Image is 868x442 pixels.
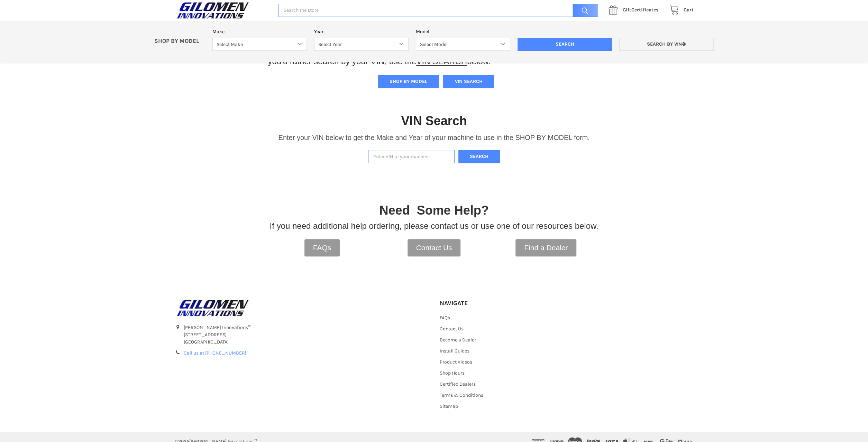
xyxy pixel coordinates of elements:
a: Terms & Conditions [440,392,483,398]
span: Cart [684,7,694,13]
span: Certificates [623,7,658,13]
a: GiftCertificates [605,6,666,15]
button: Search [458,150,500,163]
a: Product Videos [440,359,472,365]
button: VIN SEARCH [443,75,494,88]
h1: VIN Search [401,113,467,129]
input: Enter VIN of your machine [368,150,455,163]
a: VIN SEARCH [416,57,467,66]
a: Contact Us [408,239,461,256]
label: Make [212,28,307,35]
a: Contact Us [440,326,464,332]
input: Search [569,4,597,17]
p: Need Some Help? [379,201,488,220]
img: GILOMEN INNOVATIONS [175,2,251,19]
input: Search the store [278,4,597,17]
a: Sitemap [440,403,458,409]
label: Year [314,28,409,35]
a: GILOMEN INNOVATIONS [175,299,429,317]
a: Call us at [PHONE_NUMBER] [183,350,246,356]
a: Install Guides [440,348,469,354]
p: SHOP BY MODEL [151,38,209,45]
input: Search [518,38,612,51]
h5: Navigate [440,299,517,307]
a: FAQs [304,239,340,256]
img: GILOMEN INNOVATIONS [175,299,251,317]
address: [PERSON_NAME] Innovations™ [STREET_ADDRESS] [GEOGRAPHIC_DATA] [183,324,428,346]
label: Model [416,28,510,35]
a: Search by VIN [619,38,714,51]
button: SHOP BY MODEL [378,75,439,88]
p: Enter your VIN below to get the Make and Year of your machine to use in the SHOP BY MODEL form. [278,132,590,143]
a: FAQs [440,315,450,321]
a: Become a Dealer [440,337,476,343]
span: Gift [623,7,631,13]
a: GILOMEN INNOVATIONS [175,2,271,19]
a: Find a Dealer [515,239,576,256]
a: Cart [666,6,694,15]
a: Shop Hours [440,370,465,376]
a: Certified Dealers [440,381,476,387]
p: If you need additional help ordering, please contact us or use one of our resources below. [270,220,599,232]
